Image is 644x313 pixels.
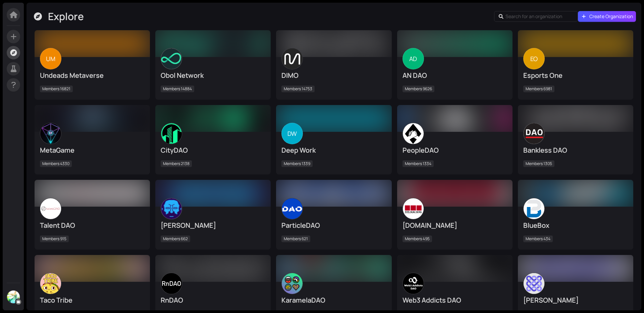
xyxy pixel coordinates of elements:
[402,221,507,230] div: [DOMAIN_NAME]
[40,160,72,167] span: Members 4330
[40,86,73,92] span: Members 16821
[161,86,194,92] span: Members 14884
[409,48,417,69] span: AD
[161,296,265,305] div: RnDAO
[402,86,434,92] span: Members 9626
[523,86,554,92] span: Members 6981
[402,296,507,305] div: Web3 Addicts DAO
[7,291,20,303] img: 1ea2b974951f02f44dbb428ac03be687.png
[402,71,507,80] div: AN DAO
[161,221,265,230] div: [PERSON_NAME]
[161,198,182,219] img: 25lKVvWVa9.jpeg
[402,236,432,242] span: Members 495
[161,48,182,69] img: jQD6ibqkqH.jpeg
[281,71,386,80] div: DIMO
[40,296,145,305] div: Taco Tribe
[524,273,544,294] img: 4YGT2dTgmf.jpeg
[282,48,303,69] img: 1M_n_4dnuZ.jpeg
[161,123,182,144] img: f7e4GYjvW5.jpeg
[281,221,386,230] div: ParticleDAO
[281,160,313,167] span: Members 1339
[161,273,182,294] img: 2WhdxMPSNS.jpeg
[530,48,538,69] span: EO
[287,123,297,144] span: DW
[524,123,544,144] img: lmUDk-H3qJ.jpeg
[40,236,69,242] span: Members 915
[281,296,386,305] div: KaramelaDAO
[48,10,86,23] div: Explore
[523,71,628,80] div: Esports One
[578,11,636,22] button: Create Organization
[40,198,61,219] img: dGCvpcKdBX.jpeg
[524,198,544,219] img: l8sH7xtKvx.jpeg
[281,146,386,155] div: Deep Work
[161,71,265,80] div: Obol Network
[403,273,424,294] img: UnpABtQ3Zx.jpeg
[161,146,265,155] div: CityDAO
[505,13,569,20] input: Search for an organization
[40,123,61,144] img: aKnSD2sDb-.jpeg
[40,273,61,294] img: 8nZjMin_pT.jpeg
[523,221,628,230] div: BlueBox
[523,160,554,167] span: Members 1305
[523,236,553,242] span: Members 434
[403,198,424,219] img: Hkr47vcNha.jpeg
[46,48,55,69] span: UM
[40,71,145,80] div: Undeads Metaverse
[40,146,145,155] div: MetaGame
[161,236,190,242] span: Members 662
[402,160,434,167] span: Members 1334
[281,236,310,242] span: Members 621
[40,221,145,230] div: Talent DAO
[403,123,424,144] img: knQ1eLGuMR.jpeg
[282,273,303,294] img: l9yPNbQq4D.jpeg
[523,296,628,305] div: [PERSON_NAME]
[161,160,192,167] span: Members 2138
[282,198,303,219] img: uDTZgu9Sd4.jpeg
[523,146,628,155] div: Bankless DAO
[281,86,315,92] span: Members 14753
[402,146,507,155] div: PeopleDAO
[589,13,633,20] span: Create Organization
